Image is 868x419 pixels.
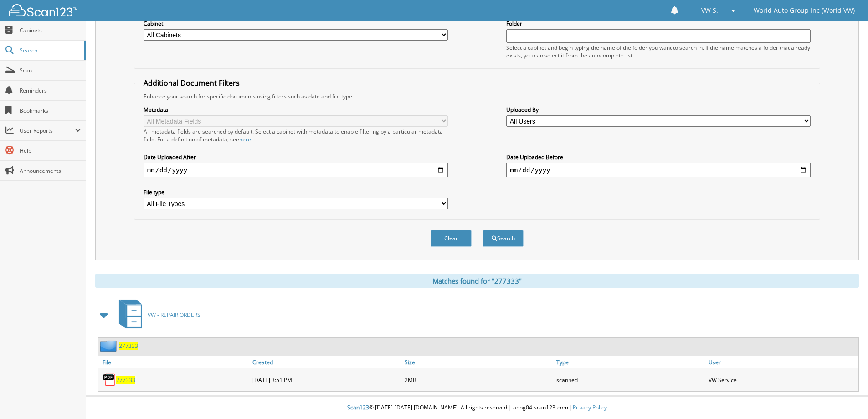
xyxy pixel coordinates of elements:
div: scanned [554,371,706,389]
div: 2MB [402,371,555,389]
span: VW - REPAIR ORDERS [148,311,200,319]
img: scan123-logo-white.svg [9,4,77,16]
a: Type [554,356,706,368]
input: start [144,163,448,177]
a: Privacy Policy [573,403,607,411]
label: Uploaded By [506,106,811,114]
span: Bookmarks [20,107,81,114]
label: Folder [506,20,811,27]
a: Created [250,356,402,368]
label: Date Uploaded Before [506,153,811,161]
input: end [506,163,811,177]
legend: Additional Document Filters [139,78,244,88]
a: 277333 [119,342,138,350]
span: Announcements [20,167,81,175]
a: 277333 [116,376,135,384]
div: Enhance your search for specific documents using filters such as date and file type. [139,93,815,100]
span: Scan [20,67,81,74]
a: Size [402,356,555,368]
div: Select a cabinet and begin typing the name of the folder you want to search in. If the name match... [506,44,811,59]
a: VW - REPAIR ORDERS [113,297,200,333]
div: VW Service [706,371,858,389]
a: here [239,135,251,143]
span: Scan123 [347,403,369,411]
label: Date Uploaded After [144,153,448,161]
a: File [98,356,250,368]
div: Matches found for "277333" [95,274,859,288]
span: Cabinets [20,26,81,34]
div: [DATE] 3:51 PM [250,371,402,389]
div: © [DATE]-[DATE] [DOMAIN_NAME]. All rights reserved | appg04-scan123-com | [86,397,868,419]
label: File type [144,188,448,196]
span: Help [20,147,81,155]
img: PDF.png [103,373,116,387]
label: Cabinet [144,20,448,27]
span: Search [20,47,80,54]
span: VW S. [701,8,718,13]
div: All metadata fields are searched by default. Select a cabinet with metadata to enable filtering b... [144,128,448,143]
button: Clear [431,230,472,247]
button: Search [483,230,524,247]
span: User Reports [20,127,75,134]
label: Metadata [144,106,448,114]
span: World Auto Group Inc (World VW) [754,8,855,13]
img: folder2.png [100,340,119,352]
a: User [706,356,858,368]
span: Reminders [20,87,81,94]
